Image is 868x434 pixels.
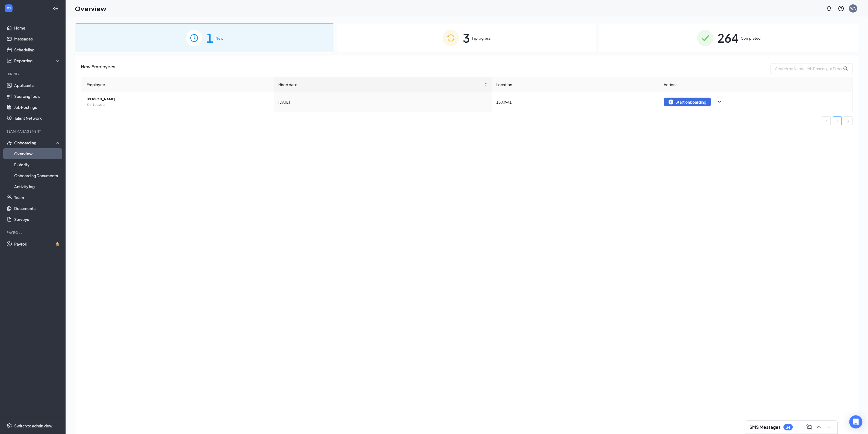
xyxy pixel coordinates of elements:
[771,63,853,74] input: Search by Name, Job Posting, or Process
[14,181,61,192] a: Activity log
[718,100,722,104] span: down
[14,80,61,91] a: Applicants
[806,424,813,430] svg: ComposeMessage
[833,116,842,125] li: 1
[664,98,711,106] button: Start onboarding
[278,81,483,88] span: Hired date
[14,159,61,170] a: E-Verify
[472,36,491,41] span: In progress
[825,120,828,123] span: left
[492,92,660,112] td: 1500941
[81,77,274,92] th: Employee
[6,5,11,11] svg: WorkstreamLogo
[7,58,12,63] svg: Analysis
[7,72,60,76] div: Hiring
[844,116,853,125] li: Next Page
[7,423,12,429] svg: Settings
[805,423,814,432] button: ComposeMessage
[750,424,781,430] h3: SMS Messages
[833,117,842,125] a: 1
[14,238,61,249] a: PayrollCrown
[815,423,823,432] button: ChevronUp
[786,425,790,430] div: 34
[660,77,852,92] th: Actions
[75,4,106,13] h1: Overview
[14,91,61,102] a: Sourcing Tools
[14,423,52,429] div: Switch to admin view
[718,28,739,47] span: 264
[81,63,115,74] span: New Employees
[492,77,660,92] th: Location
[844,116,853,125] button: right
[713,100,718,104] span: bars
[463,28,470,47] span: 3
[87,102,270,107] span: Shift Leader
[14,192,61,203] a: Team
[14,58,61,63] div: Reporting
[847,120,850,123] span: right
[206,28,213,47] span: 1
[14,113,61,124] a: Talent Network
[7,230,60,235] div: Payroll
[7,129,60,134] div: Team Management
[825,423,833,432] button: Minimize
[14,170,61,181] a: Onboarding Documents
[53,6,58,11] svg: Collapse
[7,140,12,145] svg: UserCheck
[816,424,822,430] svg: ChevronUp
[14,102,61,113] a: Job Postings
[14,33,61,44] a: Messages
[215,36,223,41] span: New
[14,140,56,145] div: Onboarding
[849,415,863,429] div: Open Intercom Messenger
[669,100,707,104] div: Start onboarding
[822,116,831,125] button: left
[14,44,61,55] a: Scheduling
[838,5,845,12] svg: QuestionInfo
[87,97,270,102] span: [PERSON_NAME]
[851,6,856,11] div: WA
[14,148,61,159] a: Overview
[741,36,761,41] span: Completed
[278,99,488,105] div: [DATE]
[14,203,61,214] a: Documents
[822,116,831,125] li: Previous Page
[14,214,61,225] a: Surveys
[826,424,832,430] svg: Minimize
[14,22,61,33] a: Home
[826,5,832,12] svg: Notifications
